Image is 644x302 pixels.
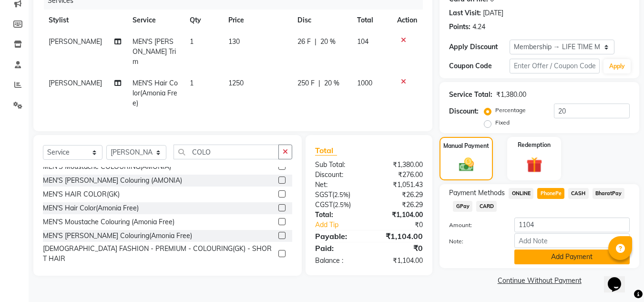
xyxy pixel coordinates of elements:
div: ₹1,380.00 [496,90,526,100]
span: [PERSON_NAME] [49,37,102,46]
span: BharatPay [593,188,625,199]
span: | [318,78,320,88]
th: Action [391,10,423,31]
label: Note: [442,237,507,246]
div: ₹276.00 [369,170,430,180]
span: 2.5% [334,191,348,198]
span: 1 [190,37,194,46]
span: ONLINE [509,188,533,199]
label: Manual Payment [443,142,489,150]
span: PhonePe [537,188,564,199]
div: Last Visit: [449,8,481,18]
input: Enter Offer / Coupon Code [510,59,600,73]
span: Total [315,146,337,156]
span: 104 [357,37,368,46]
span: 1 [190,79,194,87]
div: Sub Total: [308,160,369,170]
a: Add Tip [308,220,379,230]
div: Balance : [308,256,369,266]
img: _cash.svg [454,156,479,173]
span: CGST [315,200,333,209]
div: ₹1,104.00 [369,256,430,266]
span: 250 F [297,78,315,88]
div: ( ) [308,200,369,210]
span: 130 [228,37,240,46]
th: Total [351,10,391,31]
span: MEN'S Hair Color(Amonia Free) [133,79,178,107]
span: MEN'S [PERSON_NAME] Trim [133,37,176,66]
label: Fixed [495,118,510,127]
div: 4.24 [472,22,485,32]
div: ₹1,380.00 [369,160,430,170]
input: Search or Scan [174,145,279,159]
div: ₹1,104.00 [369,230,430,242]
div: ( ) [308,190,369,200]
span: 20 % [324,78,339,88]
div: ₹1,104.00 [369,210,430,220]
a: Continue Without Payment [441,276,637,286]
div: Apply Discount [449,42,509,52]
th: Stylist [43,10,127,31]
div: Coupon Code [449,61,509,71]
th: Disc [292,10,351,31]
label: Amount: [442,221,507,229]
span: [PERSON_NAME] [49,79,102,87]
div: Net: [308,180,369,190]
div: Service Total: [449,90,492,100]
div: MEN'S Moustache Colouring (Amonia Free) [43,217,174,227]
div: Points: [449,22,470,32]
span: 26 F [297,37,311,47]
img: _gift.svg [521,155,547,175]
div: Discount: [308,170,369,180]
div: MEN'S Hair Color(Amonia Free) [43,203,139,213]
label: Redemption [518,141,551,149]
span: | [315,37,317,47]
span: 2.5% [335,201,349,208]
input: Amount [514,218,630,232]
div: ₹26.29 [369,200,430,210]
span: GPay [453,201,472,212]
label: Percentage [495,106,526,115]
div: ₹1,051.43 [369,180,430,190]
div: [DEMOGRAPHIC_DATA] FASHION - PREMIUM - COLOURING(GK) - SHORT HAIR [43,244,275,264]
button: Add Payment [514,250,630,264]
span: 1000 [357,79,372,87]
span: 1250 [228,79,244,87]
div: Total: [308,210,369,220]
th: Price [223,10,292,31]
div: ₹0 [379,220,430,230]
th: Qty [184,10,222,31]
span: CARD [476,201,497,212]
div: MEN'S Moustache COLOURING(AMONIA) [43,162,171,172]
span: 20 % [320,37,336,47]
th: Service [127,10,184,31]
div: [DATE] [483,8,503,18]
div: MEN'S [PERSON_NAME] Colouring(Amonia Free) [43,231,192,241]
span: SGST [315,190,332,199]
div: MEN'S [PERSON_NAME] Colouring (AMONIA) [43,176,182,186]
div: Payable: [308,230,369,242]
div: ₹0 [369,242,430,254]
div: Discount: [449,106,479,116]
span: Payment Methods [449,188,505,198]
button: Apply [603,59,631,73]
span: CASH [568,188,589,199]
iframe: chat widget [604,264,634,292]
div: ₹26.29 [369,190,430,200]
div: MEN'S HAIR COLOR(GK) [43,189,120,199]
input: Add Note [514,233,630,248]
div: Paid: [308,242,369,254]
